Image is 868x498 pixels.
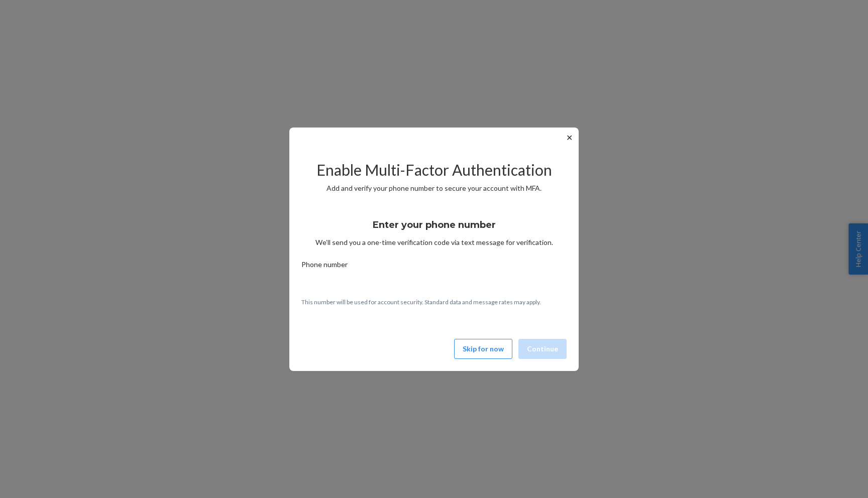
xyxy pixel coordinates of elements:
span: Phone number [301,260,348,274]
h3: Enter your phone number [373,218,496,231]
button: ✕ [564,132,575,144]
div: We’ll send you a one-time verification code via text message for verification. [301,210,567,247]
h2: Enable Multi-Factor Authentication [301,162,567,178]
button: Continue [518,339,567,359]
p: Add and verify your phone number to secure your account with MFA. [301,183,567,193]
p: This number will be used for account security. Standard data and message rates may apply. [301,298,567,306]
button: Skip for now [454,339,512,359]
